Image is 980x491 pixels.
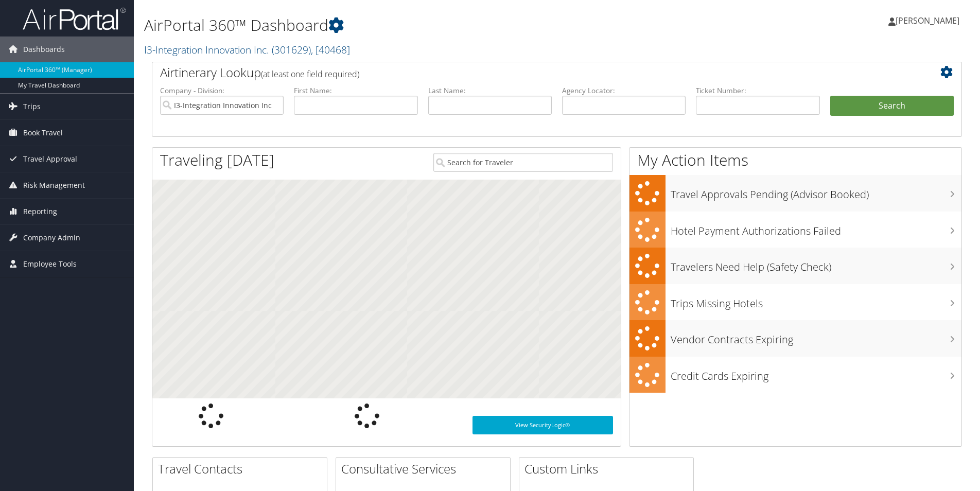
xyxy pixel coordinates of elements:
a: I3-Integration Innovation Inc. [144,43,350,57]
span: Company Admin [23,225,80,251]
input: Search for Traveler [433,153,613,172]
a: Travel Approvals Pending (Advisor Booked) [629,175,961,212]
h1: AirPortal 360™ Dashboard [144,14,694,36]
h3: Trips Missing Hotels [671,291,961,311]
a: Hotel Payment Authorizations Failed [629,212,961,248]
h3: Travelers Need Help (Safety Check) [671,255,961,274]
span: Book Travel [23,120,63,146]
label: Agency Locator: [562,85,686,96]
a: Credit Cards Expiring [629,357,961,393]
a: View SecurityLogic® [472,416,613,434]
span: Employee Tools [23,251,77,277]
label: Company - Division: [160,85,284,96]
span: [PERSON_NAME] [896,15,959,26]
h2: Custom Links [524,460,693,478]
h3: Vendor Contracts Expiring [671,327,961,347]
a: Vendor Contracts Expiring [629,320,961,357]
button: Search [830,96,954,116]
h1: Traveling [DATE] [160,149,274,171]
label: Last Name: [428,85,552,96]
span: (at least one field required) [261,68,359,80]
h2: Travel Contacts [158,460,327,478]
span: Reporting [23,199,57,224]
h1: My Action Items [629,149,961,171]
label: First Name: [294,85,417,96]
span: , [ 40468 ] [311,43,350,57]
a: Travelers Need Help (Safety Check) [629,248,961,284]
span: ( 301629 ) [272,43,311,57]
span: Trips [23,94,41,119]
h3: Credit Cards Expiring [671,364,961,383]
a: [PERSON_NAME] [888,5,970,36]
span: Risk Management [23,172,85,198]
label: Ticket Number: [696,85,819,96]
h3: Travel Approvals Pending (Advisor Booked) [671,182,961,202]
h3: Hotel Payment Authorizations Failed [671,219,961,238]
img: airportal-logo.png [23,7,126,31]
span: Dashboards [23,37,65,62]
h2: Airtinerary Lookup [160,64,886,81]
a: Trips Missing Hotels [629,284,961,321]
h2: Consultative Services [341,460,510,478]
span: Travel Approval [23,146,77,172]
